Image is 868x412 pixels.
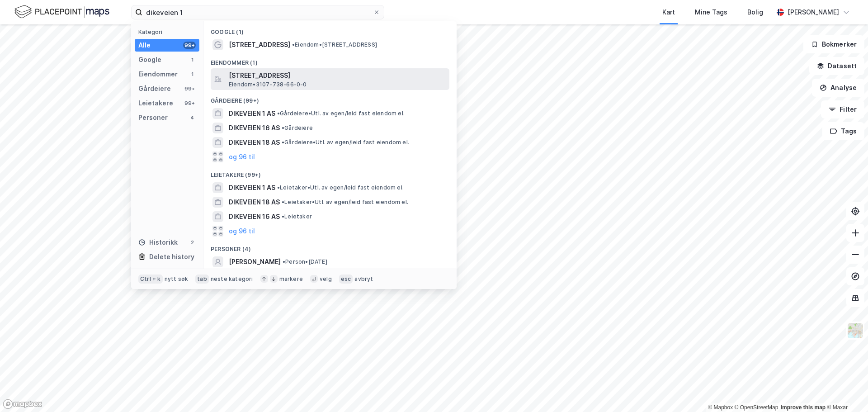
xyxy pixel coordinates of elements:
[735,404,778,411] a: OpenStreetMap
[282,124,284,131] span: •
[803,35,864,53] button: Bokmerker
[277,110,405,117] span: Gårdeiere • Utl. av egen/leid fast eiendom el.
[847,322,864,339] img: Z
[282,213,312,220] span: Leietaker
[138,275,163,284] div: Ctrl + k
[183,85,196,92] div: 99+
[183,99,196,107] div: 99+
[812,79,864,97] button: Analyse
[292,41,295,48] span: •
[282,139,409,146] span: Gårdeiere • Utl. av egen/leid fast eiendom el.
[203,21,457,38] div: Google (1)
[138,83,171,94] div: Gårdeiere
[277,184,280,191] span: •
[292,41,377,48] span: Eiendom • [STREET_ADDRESS]
[149,251,194,262] div: Delete history
[809,57,864,75] button: Datasett
[822,122,864,140] button: Tags
[282,199,408,206] span: Leietaker • Utl. av egen/leid fast eiendom el.
[203,164,457,180] div: Leietakere (99+)
[138,40,151,51] div: Alle
[138,112,168,123] div: Personer
[277,184,404,191] span: Leietaker • Utl. av egen/leid fast eiendom el.
[283,258,327,265] span: Person • [DATE]
[203,52,457,68] div: Eiendommer (1)
[283,258,285,265] span: •
[282,139,284,146] span: •
[320,275,332,283] div: velg
[823,369,868,412] div: Kontrollprogram for chat
[229,137,280,148] span: DIKEVEIEN 18 AS
[3,399,42,409] a: Mapbox homepage
[183,42,196,49] div: 99+
[229,182,275,193] span: DIKEVEIEN 1 AS
[282,124,313,132] span: Gårdeiere
[203,90,457,106] div: Gårdeiere (99+)
[229,70,446,81] span: [STREET_ADDRESS]
[229,256,281,267] span: [PERSON_NAME]
[695,7,727,18] div: Mine Tags
[747,7,763,18] div: Bolig
[165,275,189,283] div: nytt søk
[708,404,733,411] a: Mapbox
[229,123,280,133] span: DIKEVEIEN 16 AS
[142,5,373,19] input: Søk på adresse, matrikkel, gårdeiere, leietakere eller personer
[229,226,255,237] button: og 96 til
[138,54,161,65] div: Google
[189,239,196,246] div: 2
[195,275,209,284] div: tab
[138,69,178,80] div: Eiendommer
[138,28,199,35] div: Kategori
[823,369,868,412] iframe: Chat Widget
[189,71,196,78] div: 1
[229,211,280,222] span: DIKEVEIEN 16 AS
[138,237,178,248] div: Historikk
[277,110,280,117] span: •
[229,108,275,119] span: DIKEVEIEN 1 AS
[138,98,173,109] div: Leietakere
[279,275,303,283] div: markere
[229,152,255,162] button: og 96 til
[229,39,290,50] span: [STREET_ADDRESS]
[662,7,675,18] div: Kart
[339,275,353,284] div: esc
[229,197,280,208] span: DIKEVEIEN 18 AS
[821,100,864,118] button: Filter
[282,199,284,205] span: •
[229,81,307,88] span: Eiendom • 3107-738-66-0-0
[14,4,109,20] img: logo.f888ab2527a4732fd821a326f86c7f29.svg
[282,213,284,220] span: •
[203,238,457,255] div: Personer (4)
[781,404,826,411] a: Improve this map
[189,114,196,121] div: 4
[788,7,839,18] div: [PERSON_NAME]
[211,275,253,283] div: neste kategori
[354,275,373,283] div: avbryt
[189,56,196,63] div: 1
